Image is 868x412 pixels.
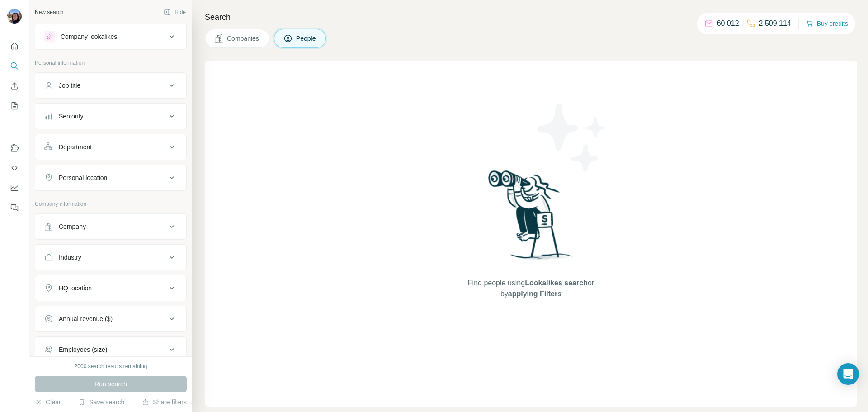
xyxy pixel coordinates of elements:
button: Use Surfe on LinkedIn [7,140,22,156]
button: Use Surfe API [7,160,22,176]
div: Seniority [59,112,83,121]
div: Company [59,222,86,231]
p: Company information [35,200,187,208]
div: Company lookalikes [61,32,117,41]
button: Industry [35,246,186,268]
span: Companies [227,34,260,43]
p: Personal information [35,59,187,67]
img: Surfe Illustration - Stars [531,97,613,178]
button: Enrich CSV [7,78,22,94]
img: Surfe Illustration - Woman searching with binoculars [484,168,578,269]
div: Employees (size) [59,345,107,354]
button: Feedback [7,199,22,216]
button: Company lookalikes [35,26,186,47]
button: Company [35,216,186,237]
button: Seniority [35,105,186,127]
button: Quick start [7,38,22,54]
button: Dashboard [7,180,22,196]
span: Find people using or by [458,278,603,299]
button: Save search [78,398,124,407]
button: Share filters [142,398,187,407]
div: Department [59,142,92,152]
button: Clear [35,398,61,407]
button: My lists [7,98,22,114]
h4: Search [205,11,857,24]
div: Job title [59,81,80,90]
button: Search [7,58,22,74]
button: Department [35,136,186,158]
div: Annual revenue ($) [59,314,113,323]
button: Personal location [35,167,186,189]
button: Annual revenue ($) [35,308,186,330]
button: HQ location [35,277,186,299]
img: Avatar [7,9,22,24]
div: 2000 search results remaining [75,362,147,370]
div: HQ location [59,284,92,293]
div: Industry [59,253,81,262]
button: Buy credits [806,17,848,30]
button: Hide [157,5,192,19]
div: New search [35,8,63,16]
button: Job title [35,75,186,96]
span: Lookalikes search [525,279,588,287]
span: People [296,34,317,43]
div: Open Intercom Messenger [837,363,859,385]
button: Employees (size) [35,339,186,360]
p: 2,509,114 [759,18,791,29]
p: 60,012 [717,18,739,29]
div: Personal location [59,173,107,182]
span: applying Filters [508,290,561,298]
